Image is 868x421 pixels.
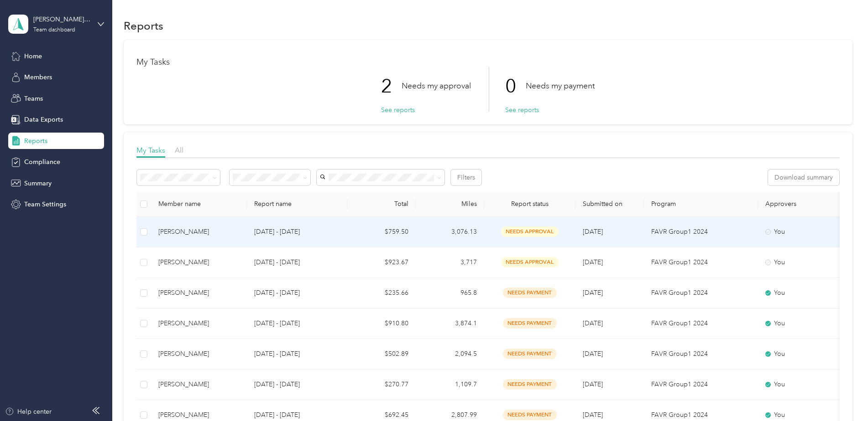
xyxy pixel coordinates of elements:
[347,247,416,278] td: $923.67
[765,349,842,359] div: You
[765,227,842,237] div: You
[136,57,840,67] h1: My Tasks
[402,80,471,92] p: Needs my approval
[33,15,90,24] div: [PERSON_NAME] American Food Co.
[381,105,415,115] button: See reports
[158,257,240,267] div: [PERSON_NAME]
[24,200,66,209] span: Team Settings
[505,67,526,105] p: 0
[575,192,644,217] th: Submitted on
[583,228,603,236] span: [DATE]
[158,200,240,208] div: Member name
[765,318,842,329] div: You
[416,308,484,339] td: 3,874.1
[347,217,416,247] td: $759.50
[175,146,183,154] span: All
[33,27,75,33] div: Team dashboard
[254,227,340,237] p: [DATE] - [DATE]
[355,200,408,208] div: Total
[651,257,751,267] p: FAVR Group1 2024
[644,278,758,308] td: FAVR Group1 2024
[583,319,603,327] span: [DATE]
[765,410,842,420] div: You
[644,308,758,339] td: FAVR Group1 2024
[644,339,758,370] td: FAVR Group1 2024
[503,349,557,359] span: needs payment
[492,200,568,208] span: Report status
[347,339,416,370] td: $502.89
[158,318,240,329] div: [PERSON_NAME]
[451,169,481,185] button: Filters
[765,288,842,298] div: You
[651,227,751,237] p: FAVR Group1 2024
[24,179,52,188] span: Summary
[651,288,751,298] p: FAVR Group1 2024
[416,339,484,370] td: 2,094.5
[416,370,484,400] td: 1,109.7
[24,115,63,124] span: Data Exports
[254,349,340,359] p: [DATE] - [DATE]
[644,192,758,217] th: Program
[24,94,43,103] span: Teams
[503,318,557,329] span: needs payment
[24,136,47,146] span: Reports
[158,380,240,390] div: [PERSON_NAME]
[254,318,340,329] p: [DATE] - [DATE]
[158,349,240,359] div: [PERSON_NAME]
[254,380,340,390] p: [DATE] - [DATE]
[644,370,758,400] td: FAVR Group1 2024
[505,105,539,115] button: See reports
[381,67,402,105] p: 2
[158,288,240,298] div: [PERSON_NAME]
[503,410,557,420] span: needs payment
[136,146,165,154] span: My Tasks
[651,349,751,359] p: FAVR Group1 2024
[347,308,416,339] td: $910.80
[24,72,52,82] span: Members
[347,278,416,308] td: $235.66
[254,257,340,267] p: [DATE] - [DATE]
[347,370,416,400] td: $270.77
[583,289,603,297] span: [DATE]
[254,288,340,298] p: [DATE] - [DATE]
[758,192,849,217] th: Approvers
[158,227,240,237] div: [PERSON_NAME]
[583,258,603,266] span: [DATE]
[583,411,603,419] span: [DATE]
[503,288,557,298] span: needs payment
[416,247,484,278] td: 3,717
[501,226,559,237] span: needs approval
[158,410,240,420] div: [PERSON_NAME]
[503,379,557,390] span: needs payment
[5,407,52,416] button: Help center
[151,192,247,217] th: Member name
[254,410,340,420] p: [DATE] - [DATE]
[24,157,60,167] span: Compliance
[501,257,559,267] span: needs approval
[583,380,603,388] span: [DATE]
[124,21,163,31] h1: Reports
[817,370,868,421] iframe: Everlance-gr Chat Button Frame
[247,192,347,217] th: Report name
[651,380,751,390] p: FAVR Group1 2024
[583,350,603,358] span: [DATE]
[416,278,484,308] td: 965.8
[765,257,842,267] div: You
[765,380,842,390] div: You
[416,217,484,247] td: 3,076.13
[526,80,595,92] p: Needs my payment
[423,200,477,208] div: Miles
[651,318,751,329] p: FAVR Group1 2024
[651,410,751,420] p: FAVR Group1 2024
[24,51,42,61] span: Home
[768,169,839,185] button: Download summary
[644,247,758,278] td: FAVR Group1 2024
[644,217,758,247] td: FAVR Group1 2024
